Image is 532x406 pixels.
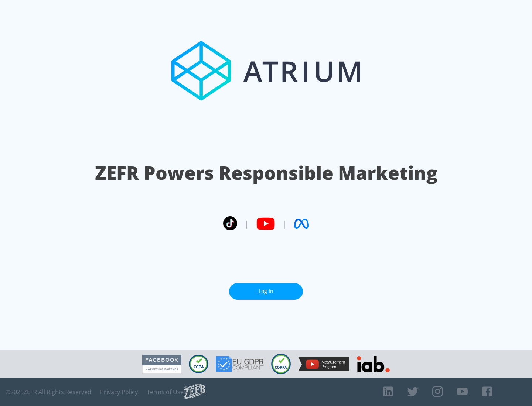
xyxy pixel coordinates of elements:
h1: ZEFR Powers Responsible Marketing [95,160,437,186]
span: | [245,218,249,229]
img: COPPA Compliant [271,354,291,374]
img: CCPA Compliant [189,355,208,373]
a: Privacy Policy [100,388,138,396]
span: © 2025 ZEFR All Rights Reserved [6,388,91,396]
a: Log In [229,283,303,300]
img: IAB [357,356,390,372]
img: GDPR Compliant [216,356,264,372]
img: Facebook Marketing Partner [142,355,181,374]
a: Terms of Use [147,388,184,396]
span: | [282,218,287,229]
img: YouTube Measurement Program [298,357,349,371]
